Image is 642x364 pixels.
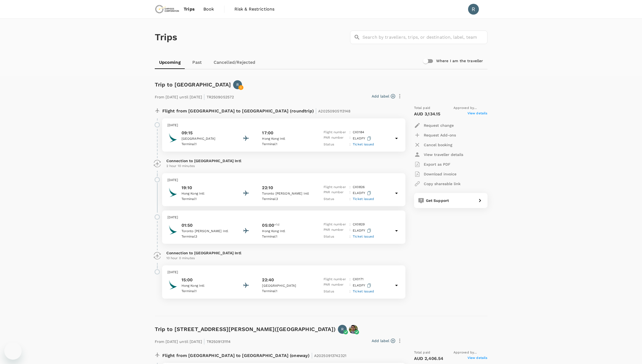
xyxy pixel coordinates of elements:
[236,82,239,87] p: R
[262,185,273,191] p: 22:10
[234,6,275,12] span: Risk & Restrictions
[262,222,274,229] p: 05:00
[353,130,364,135] p: CX 0184
[353,282,372,289] p: EL4DFY
[414,179,461,189] button: Copy shareable link
[414,130,456,140] button: Request Add-ons
[353,227,372,234] p: EL4DFY
[155,325,336,333] h6: Trip to [STREET_ADDRESS][PERSON_NAME]([GEOGRAPHIC_DATA])
[324,142,347,147] p: Status
[424,132,456,138] p: Request Add-ons
[341,326,344,332] p: R
[181,283,230,289] p: Hong Kong Intl
[353,142,374,146] span: Ticket issued
[414,121,454,130] button: Request change
[424,123,454,128] p: Request change
[262,283,311,289] p: [GEOGRAPHIC_DATA]
[353,277,364,282] p: CX 0171
[414,140,452,150] button: Cancel booking
[166,163,401,169] p: 2 hour 10 minutes
[414,105,431,111] span: Total paid
[324,289,347,294] p: Status
[468,355,488,362] span: View details
[203,338,205,345] span: |
[468,4,479,15] div: R
[324,196,347,202] p: Status
[324,227,347,234] p: PNR number
[181,222,230,229] p: 01:50
[436,58,483,64] h6: Where I am the traveller
[468,111,488,117] span: View details
[262,142,311,147] p: Terminal 1
[349,185,351,190] p: :
[324,135,347,142] p: PNR number
[181,191,230,196] p: Hong Kong Intl
[349,222,351,227] p: :
[262,130,273,136] p: 17:00
[167,132,178,143] img: Cathay Pacific Airways
[349,130,351,135] p: :
[181,130,230,136] p: 09:15
[453,350,488,355] span: Approved by
[315,107,317,115] span: |
[324,277,347,282] p: Flight number
[318,109,351,113] span: A20250905113148
[181,136,230,142] p: [GEOGRAPHIC_DATA]
[324,130,347,135] p: Flight number
[262,229,311,234] p: Hong Kong Intl
[372,93,395,99] button: Add label
[453,105,488,111] span: Approved by
[181,234,230,239] p: Terminal 3
[181,289,230,294] p: Terminal 1
[349,227,351,234] p: :
[262,196,311,202] p: Terminal 3
[155,19,177,56] h1: Trips
[181,185,230,191] p: 19:10
[167,279,178,290] img: Cathay Pacific Airways
[349,196,351,202] p: :
[311,352,313,359] span: |
[349,234,351,239] p: :
[167,187,178,198] img: Cathay Pacific Airways
[424,181,461,186] p: Copy shareable link
[414,159,451,169] button: Export as PDF
[349,277,351,282] p: :
[353,222,365,227] p: CX 0829
[209,56,260,69] a: Cancelled/Rejected
[181,277,230,283] p: 15:00
[203,93,205,101] span: |
[4,342,22,360] iframe: Button to launch messaging window
[155,3,180,15] img: Chrysos Corporation
[424,152,463,157] p: View traveller details
[155,91,234,101] p: From [DATE] until [DATE] TR2509052572
[262,277,274,283] p: 22:40
[274,222,280,229] span: +1d
[324,190,347,196] p: PNR number
[349,142,351,147] p: :
[414,169,456,179] button: Download invoice
[262,234,311,239] p: Terminal 1
[262,289,311,294] p: Terminal 1
[262,136,311,142] p: Hong Kong Intl
[414,111,441,117] p: AUD 3,134.15
[349,289,351,294] p: :
[414,350,431,355] span: Total paid
[353,185,365,190] p: CX 0826
[353,235,374,238] span: Ticket issued
[353,135,372,142] p: EL4DFY
[426,198,449,203] span: Get Support
[314,353,346,358] span: A20250913742321
[414,355,443,362] p: AUD 2,406.54
[424,142,452,148] p: Cancel booking
[324,185,347,190] p: Flight number
[155,56,185,69] a: Upcoming
[167,225,178,235] img: Cathay Pacific Airways
[414,150,463,159] button: View traveller details
[181,142,230,147] p: Terminal 1
[155,80,231,89] h6: Trip to [GEOGRAPHIC_DATA]
[262,191,311,196] p: Toronto [PERSON_NAME] Intl
[166,250,401,256] p: Connection to [GEOGRAPHIC_DATA] Intl
[353,190,372,196] p: EL4DFY
[167,270,400,275] p: [DATE]
[349,325,358,334] img: avatar-673d91e4a1763.jpeg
